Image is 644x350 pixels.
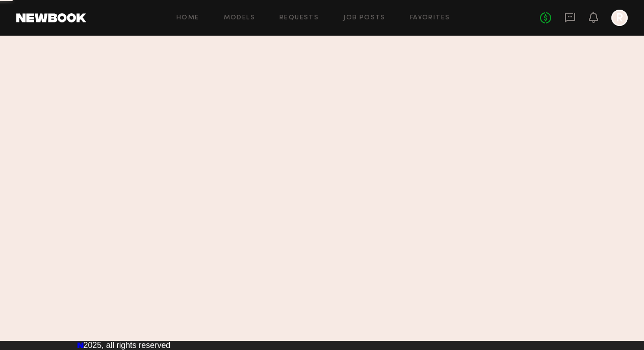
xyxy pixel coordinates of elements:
a: R [611,10,628,26]
a: Requests [279,15,319,21]
a: Models [224,15,255,21]
a: Favorites [410,15,450,21]
a: Home [176,15,199,21]
span: 2025, all rights reserved [84,341,171,349]
a: Job Posts [343,15,385,21]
